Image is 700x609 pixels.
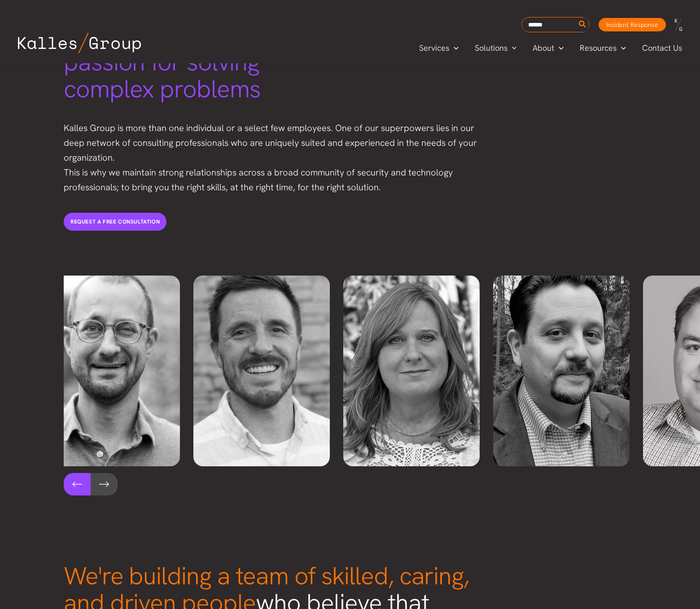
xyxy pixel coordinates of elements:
a: SolutionsMenu Toggle [467,41,525,55]
a: Incident Response [599,18,666,31]
a: ServicesMenu Toggle [411,41,467,55]
img: Kalles Group [18,33,141,53]
span: Solutions [475,41,507,55]
span: Resources [580,41,617,55]
span: Menu Toggle [554,41,564,55]
nav: Primary Site Navigation [411,40,691,55]
button: Search [577,18,588,32]
span: Menu Toggle [617,41,626,55]
span: Menu Toggle [507,41,517,55]
span: Services [419,41,449,55]
span: Menu Toggle [449,41,459,55]
span: Request a free consultation [70,218,160,225]
a: ResourcesMenu Toggle [572,41,634,55]
span: About [533,41,554,55]
span: Contact Us [642,41,682,55]
a: AboutMenu Toggle [525,41,572,55]
a: Request a free consultation [64,213,166,231]
a: Contact Us [634,41,691,55]
p: Kalles Group is more than one individual or a select few employees. One of our superpowers lies i... [64,121,486,195]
